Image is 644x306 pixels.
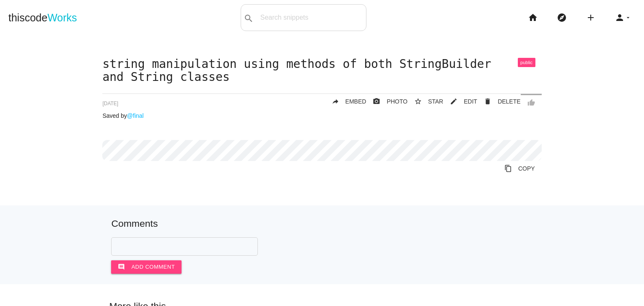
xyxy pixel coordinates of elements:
input: Search snippets [256,9,366,26]
i: content_copy [504,161,512,176]
a: photo_cameraPHOTO [366,94,408,109]
i: mode_edit [450,94,457,109]
button: commentAdd comment [111,260,182,274]
button: star_borderSTAR [408,94,443,109]
a: Copy to Clipboard [498,161,542,176]
p: Saved by [102,112,541,119]
i: reply [332,94,339,109]
i: home [528,4,538,31]
i: search [244,5,254,32]
a: thiscodeWorks [8,4,77,31]
a: mode_editEDIT [443,94,477,109]
span: DELETE [498,98,520,105]
i: person [615,4,625,31]
i: add [586,4,596,31]
span: [DATE] [102,101,118,106]
i: photo_camera [373,94,380,109]
a: replyEMBED [325,94,366,109]
i: delete [484,94,491,109]
a: Delete Post [477,94,520,109]
span: EDIT [464,98,477,105]
h5: Comments [111,218,532,229]
span: EMBED [345,98,366,105]
span: STAR [428,98,443,105]
span: PHOTO [387,98,408,105]
span: Works [47,12,77,23]
button: search [241,5,256,31]
i: comment [118,260,125,274]
a: @final [127,112,144,119]
i: star_border [414,94,422,109]
i: explore [557,4,567,31]
h1: string manipulation using methods of both StringBuilder and String classes [102,58,541,84]
i: arrow_drop_down [625,4,631,31]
